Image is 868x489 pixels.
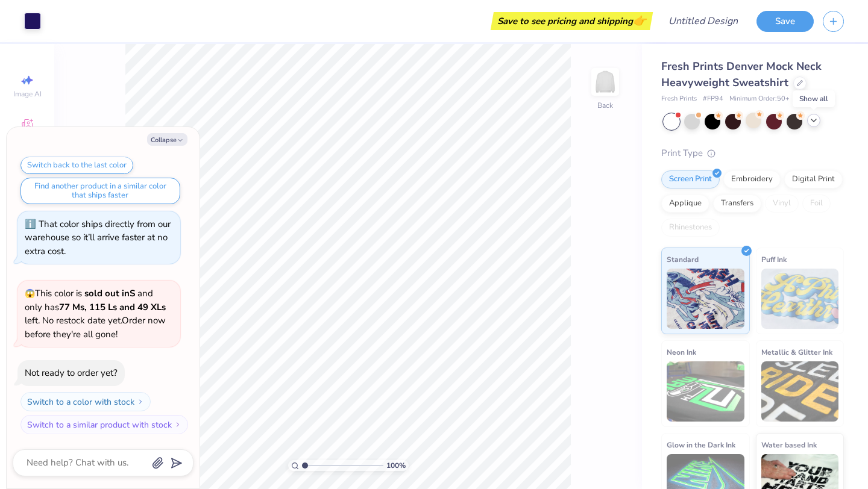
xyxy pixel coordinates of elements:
[25,367,118,379] div: Not ready to order yet?
[661,59,822,90] span: Fresh Prints Denver Mock Neck Heavyweight Sweatshirt
[593,70,617,94] img: Back
[20,178,180,204] button: Find another product in a similar color that ships faster
[761,253,787,266] span: Puff Ink
[703,94,723,104] span: # FP94
[147,133,187,146] button: Collapse
[494,12,650,30] div: Save to see pricing and shipping
[13,89,42,99] span: Image AI
[20,157,133,174] button: Switch back to the last color
[761,346,832,358] span: Metallic & Glitter Ink
[20,415,188,434] button: Switch to a similar product with stock
[25,287,166,340] span: This color is and only has left . No restock date yet. Order now before they're all gone!
[761,438,817,451] span: Water based Ink
[765,195,799,213] div: Vinyl
[661,195,709,213] div: Applique
[761,361,839,422] img: Metallic & Glitter Ink
[761,269,839,329] img: Puff Ink
[667,438,735,451] span: Glow in the Dark Ink
[597,100,613,111] div: Back
[59,301,166,313] strong: 77 Ms, 115 Ls and 49 XLs
[661,219,720,237] div: Rhinestones
[174,421,181,428] img: Switch to a similar product with stock
[793,90,835,107] div: Show all
[667,361,744,422] img: Neon Ink
[25,218,171,257] div: That color ships directly from our warehouse so it’ll arrive faster at no extra cost.
[25,288,35,299] span: 😱
[137,398,144,405] img: Switch to a color with stock
[802,195,831,213] div: Foil
[20,392,151,411] button: Switch to a color with stock
[661,94,697,104] span: Fresh Prints
[659,9,747,33] input: Untitled Design
[667,346,696,358] span: Neon Ink
[723,170,781,188] div: Embroidery
[661,170,720,188] div: Screen Print
[784,170,843,188] div: Digital Print
[667,253,699,266] span: Standard
[386,460,406,471] span: 100 %
[667,269,744,329] img: Standard
[729,94,790,104] span: Minimum Order: 50 +
[84,287,135,299] strong: sold out in S
[633,13,646,28] span: 👉
[713,195,761,213] div: Transfers
[661,146,844,160] div: Print Type
[756,11,814,32] button: Save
